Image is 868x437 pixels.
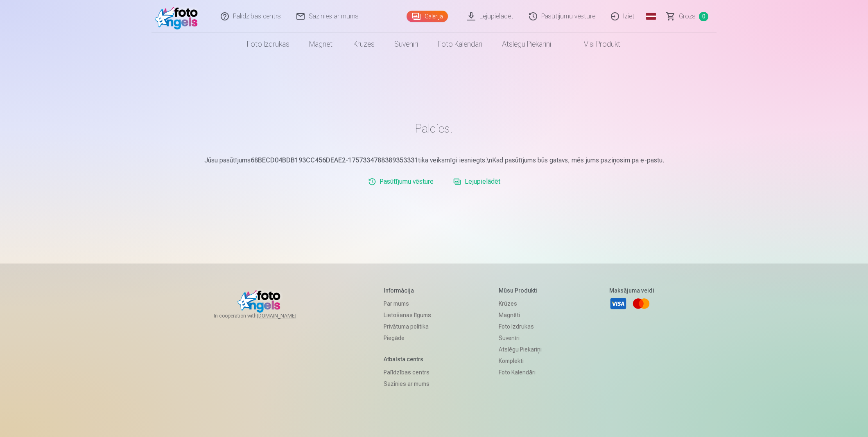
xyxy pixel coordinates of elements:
[428,33,492,56] a: Foto kalendāri
[609,286,654,295] h5: Maksājuma veidi
[195,121,673,136] h1: Paldies!
[499,298,542,309] a: Krūzes
[450,173,504,190] a: Lejupielādēt
[384,33,428,56] a: Suvenīri
[251,156,418,164] b: 68BECD04BDB193CC456DEAE2-1757334788389353331
[214,313,316,319] span: In cooperation with
[499,332,542,344] a: Suvenīri
[632,295,650,313] a: Mastercard
[195,155,673,165] p: Jūsu pasūtījums tika veiksmīgi iesniegts.\nKad pasūtījums būs gatavs, mēs jums paziņosim pa e-pastu.
[499,367,542,378] a: Foto kalendāri
[384,298,431,309] a: Par mums
[384,355,431,363] h5: Atbalsta centrs
[384,332,431,344] a: Piegāde
[699,12,708,21] span: 0
[499,344,542,355] a: Atslēgu piekariņi
[344,33,384,56] a: Krūzes
[237,33,299,56] a: Foto izdrukas
[384,321,431,332] a: Privātuma politika
[499,355,542,367] a: Komplekti
[492,33,561,56] a: Atslēgu piekariņi
[609,295,627,313] a: Visa
[365,173,437,190] a: Pasūtījumu vēsture
[679,11,696,21] span: Grozs
[561,33,631,56] a: Visi produkti
[384,367,431,378] a: Palīdzības centrs
[257,313,316,319] a: [DOMAIN_NAME]
[499,286,542,295] h5: Mūsu produkti
[299,33,344,56] a: Magnēti
[499,309,542,321] a: Magnēti
[384,309,431,321] a: Lietošanas līgums
[499,321,542,332] a: Foto izdrukas
[155,3,202,29] img: /fa1
[407,11,448,22] a: Galerija
[384,378,431,390] a: Sazinies ar mums
[384,286,431,295] h5: Informācija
